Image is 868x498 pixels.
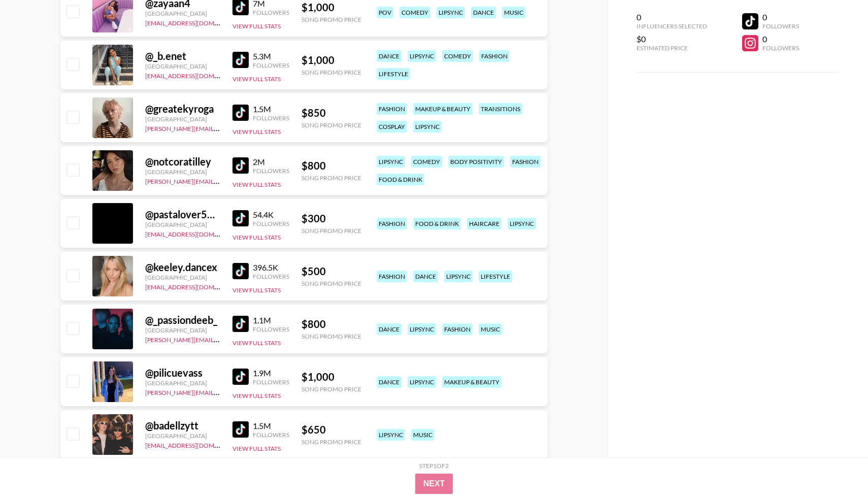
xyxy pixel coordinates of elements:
[377,174,424,185] div: food & drink
[448,156,504,168] div: body positivity
[253,104,289,114] div: 1.5M
[253,421,289,431] div: 1.5M
[377,68,410,80] div: lifestyle
[145,314,220,326] div: @ _passiondeeb_
[145,221,220,228] div: [GEOGRAPHIC_DATA]
[253,114,289,122] div: Followers
[377,271,407,282] div: fashion
[510,156,541,168] div: fashion
[762,34,799,44] div: 0
[253,368,289,378] div: 1.9M
[232,421,249,438] img: TikTok
[145,70,247,80] a: [EMAIL_ADDRESS][DOMAIN_NAME]
[253,431,289,439] div: Followers
[762,44,799,52] div: Followers
[377,376,402,388] div: dance
[145,50,220,62] div: @ _b.enet
[232,157,249,174] img: TikTok
[471,7,496,18] div: dance
[377,7,393,18] div: pov
[232,181,281,188] button: View Full Stats
[253,220,289,227] div: Followers
[377,156,405,168] div: lipsync
[302,174,361,182] div: Song Promo Price
[302,54,361,67] div: $ 1,000
[437,7,465,18] div: lipsync
[377,323,402,335] div: dance
[145,367,220,379] div: @ pilicuevass
[302,333,361,340] div: Song Promo Price
[377,103,407,115] div: fashion
[442,376,502,388] div: makeup & beauty
[232,128,281,136] button: View Full Stats
[145,103,220,115] div: @ greatekyroga
[253,325,289,333] div: Followers
[408,376,436,388] div: lipsync
[145,123,295,132] a: [PERSON_NAME][EMAIL_ADDRESS][DOMAIN_NAME]
[637,34,707,44] div: $0
[145,432,220,440] div: [GEOGRAPHIC_DATA]
[145,155,220,168] div: @ notcoratilley
[762,12,799,22] div: 0
[232,286,281,294] button: View Full Stats
[408,50,436,62] div: lipsync
[145,334,344,344] a: [PERSON_NAME][EMAIL_ADDRESS][PERSON_NAME][DOMAIN_NAME]
[377,429,405,441] div: lipsync
[253,167,289,175] div: Followers
[232,263,249,279] img: TikTok
[508,218,536,229] div: lipsync
[411,429,435,441] div: music
[232,22,281,30] button: View Full Stats
[302,69,361,76] div: Song Promo Price
[145,17,247,27] a: [EMAIL_ADDRESS][DOMAIN_NAME]
[637,44,707,52] div: Estimated Price
[467,218,502,229] div: haircare
[762,22,799,30] div: Followers
[253,210,289,220] div: 54.4K
[145,379,220,387] div: [GEOGRAPHIC_DATA]
[145,176,295,185] a: [PERSON_NAME][EMAIL_ADDRESS][DOMAIN_NAME]
[817,447,856,486] iframe: Drift Widget Chat Controller
[442,323,473,335] div: fashion
[479,50,510,62] div: fashion
[444,271,473,282] div: lipsync
[145,115,220,123] div: [GEOGRAPHIC_DATA]
[377,218,407,229] div: fashion
[302,318,361,330] div: $ 800
[302,159,361,172] div: $ 800
[145,10,220,17] div: [GEOGRAPHIC_DATA]
[413,121,442,132] div: lipsync
[377,50,402,62] div: dance
[253,51,289,61] div: 5.3M
[253,262,289,273] div: 396.5K
[145,228,247,238] a: [EMAIL_ADDRESS][DOMAIN_NAME]
[302,265,361,278] div: $ 500
[637,22,707,30] div: Influencers Selected
[479,323,502,335] div: music
[253,315,289,325] div: 1.1M
[232,392,281,400] button: View Full Stats
[413,103,473,115] div: makeup & beauty
[302,371,361,383] div: $ 1,000
[302,227,361,235] div: Song Promo Price
[232,369,249,385] img: TikTok
[232,210,249,226] img: TikTok
[302,280,361,287] div: Song Promo Price
[232,339,281,347] button: View Full Stats
[502,7,525,18] div: music
[145,440,247,449] a: [EMAIL_ADDRESS][DOMAIN_NAME]
[302,16,361,23] div: Song Promo Price
[145,387,295,396] a: [PERSON_NAME][EMAIL_ADDRESS][DOMAIN_NAME]
[253,9,289,16] div: Followers
[253,61,289,69] div: Followers
[413,271,438,282] div: dance
[145,261,220,274] div: @ keeley.dancex
[302,438,361,446] div: Song Promo Price
[253,273,289,280] div: Followers
[145,62,220,70] div: [GEOGRAPHIC_DATA]
[253,157,289,167] div: 2M
[302,423,361,436] div: $ 650
[145,281,247,291] a: [EMAIL_ADDRESS][DOMAIN_NAME]
[232,75,281,83] button: View Full Stats
[145,208,220,221] div: @ pastalover505_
